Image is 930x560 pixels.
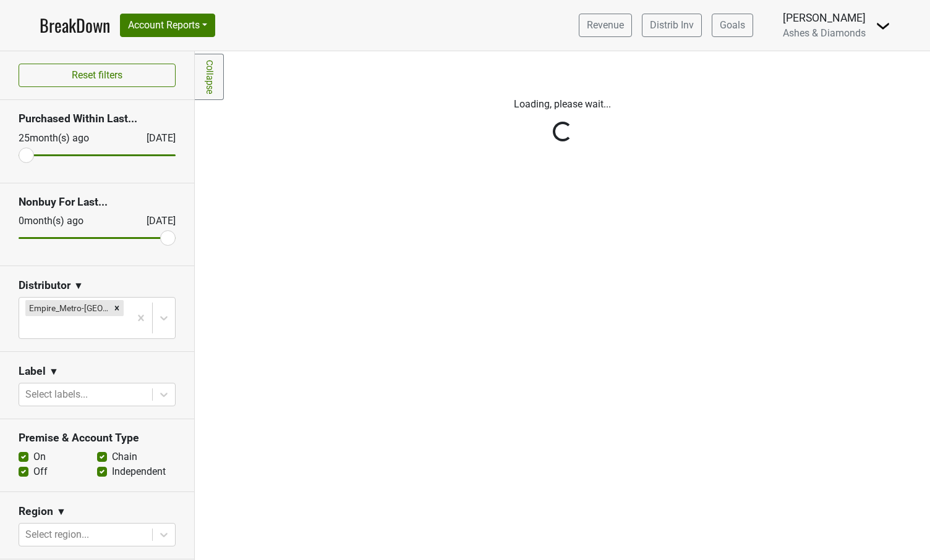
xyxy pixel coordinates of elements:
[40,12,110,38] a: BreakDown
[120,14,215,37] button: Account Reports
[876,19,890,33] img: Dropdown Menu
[712,14,753,37] a: Goals
[195,54,224,100] a: Collapse
[220,97,906,112] p: Loading, please wait...
[642,14,702,37] a: Distrib Inv
[783,27,866,39] span: Ashes & Diamonds
[783,10,866,26] div: [PERSON_NAME]
[579,14,632,37] a: Revenue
